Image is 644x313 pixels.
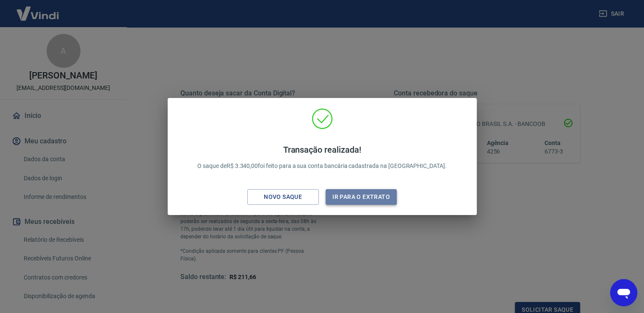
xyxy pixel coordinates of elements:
iframe: Botão para abrir a janela de mensagens [610,279,637,306]
div: Novo saque [254,192,312,202]
p: O saque de R$ 3.340,00 foi feito para a sua conta bancária cadastrada na [GEOGRAPHIC_DATA]. [197,145,447,170]
button: Ir para o extrato [326,189,397,205]
button: Novo saque [247,189,319,205]
h4: Transação realizada! [197,145,447,155]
